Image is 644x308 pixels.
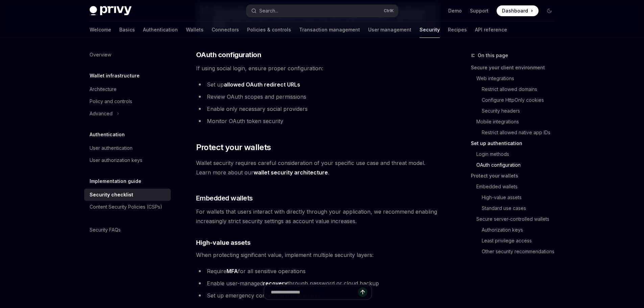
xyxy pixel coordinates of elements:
[476,73,560,84] a: Web integrations
[196,158,440,177] span: Wallet security requires careful consideration of your specific use case and threat model. Learn ...
[90,85,117,93] div: Architecture
[448,22,467,38] a: Recipes
[84,83,171,95] a: Architecture
[475,22,507,38] a: API reference
[482,127,560,138] a: Restrict allowed native app IDs
[471,62,560,73] a: Secure your client environment
[143,22,178,38] a: Authentication
[90,6,132,16] img: dark logo
[90,177,141,185] h5: Implementation guide
[259,7,278,15] div: Search...
[544,5,555,16] button: Toggle dark mode
[90,51,111,59] div: Overview
[196,92,440,101] li: Review OAuth scopes and permissions
[90,97,132,105] div: Policy and controls
[247,22,291,38] a: Policies & controls
[84,95,171,108] a: Policy and controls
[119,22,135,38] a: Basics
[476,181,560,192] a: Embedded wallets
[482,203,560,214] a: Standard use cases
[482,224,560,235] a: Authorization keys
[471,170,560,181] a: Protect your wallets
[497,5,539,16] a: Dashboard
[90,144,133,152] div: User authentication
[90,156,142,164] div: User authorization keys
[90,226,121,234] div: Security FAQs
[482,95,560,105] a: Configure HttpOnly cookies
[84,154,171,166] a: User authorization keys
[482,235,560,246] a: Least privilege access
[196,64,440,73] span: If using social login, ensure proper configuration:
[84,142,171,154] a: User authentication
[384,8,394,14] span: Ctrl K
[90,191,133,199] div: Security checklist
[254,169,328,176] a: wallet security architecture
[90,203,162,211] div: Content Security Policies (CSPs)
[196,142,271,153] span: Protect your wallets
[196,116,440,126] li: Monitor OAuth token security
[84,224,171,236] a: Security FAQs
[90,131,125,139] h5: Authentication
[246,5,398,17] button: Search...CtrlK
[502,7,528,14] span: Dashboard
[84,189,171,201] a: Security checklist
[299,22,360,38] a: Transaction management
[482,84,560,95] a: Restrict allowed domains
[196,51,261,59] strong: OAuth configuration
[448,7,462,14] a: Demo
[358,287,367,297] button: Send message
[368,22,411,38] a: User management
[478,51,508,60] span: On this page
[196,266,440,276] li: Require for all sensitive operations
[482,105,560,116] a: Security headers
[84,201,171,213] a: Content Security Policies (CSPs)
[226,268,238,275] a: MFA
[471,138,560,149] a: Set up authentication
[263,280,287,287] a: recovery
[84,49,171,61] a: Overview
[476,160,560,170] a: OAuth configuration
[90,22,111,38] a: Welcome
[196,207,440,226] span: For wallets that users interact with directly through your application, we recommend enabling inc...
[476,116,560,127] a: Mobile integrations
[196,279,440,288] li: Enable user-managed through password or cloud backup
[470,7,488,14] a: Support
[186,22,204,38] a: Wallets
[196,104,440,114] li: Enable only necessary social providers
[476,214,560,224] a: Secure server-controlled wallets
[420,22,440,38] a: Security
[196,80,440,89] li: Set up
[476,149,560,160] a: Login methods
[224,81,300,88] a: allowed OAuth redirect URLs
[90,110,113,118] div: Advanced
[196,193,253,203] span: Embedded wallets
[482,192,560,203] a: High-value assets
[482,246,560,257] a: Other security recommendations
[212,22,239,38] a: Connectors
[90,72,140,80] h5: Wallet infrastructure
[196,239,251,246] strong: High-value assets
[196,250,440,260] span: When protecting significant value, implement multiple security layers:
